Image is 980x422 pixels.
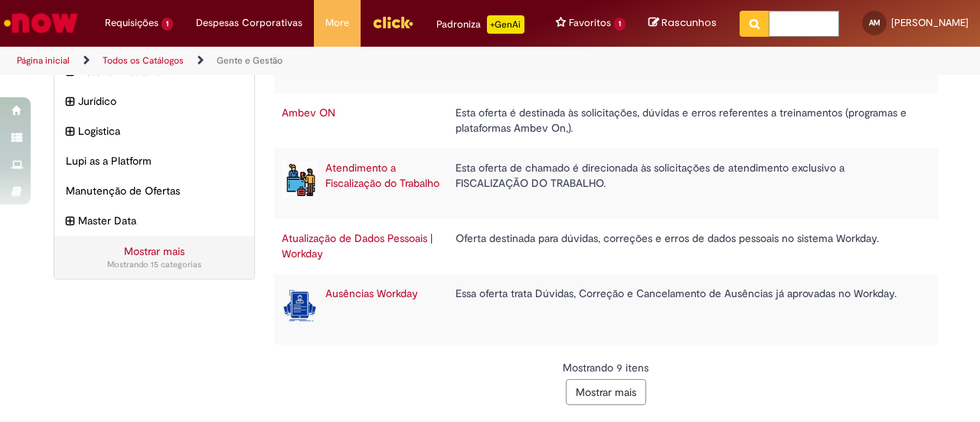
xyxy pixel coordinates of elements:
i: expandir categoria Master Data [66,213,74,230]
img: click_logo_yellow_360x200.png [372,11,413,34]
span: Lupi as a Platform [66,153,243,168]
a: Atendimento a Fiscalização do Trabalho [325,161,439,190]
div: expandir categoria Master Data Master Data [54,205,254,236]
span: Despesas Corporativas [196,15,302,31]
a: Todos os Catálogos [103,54,184,67]
span: [PERSON_NAME] [891,16,969,29]
div: Lupi as a Platform [54,146,254,176]
td: Oferta destinada para dúvidas, correções e erros de dados pessoais no sistema Workday. [448,219,923,274]
a: Mostrar mais [124,244,185,258]
a: Gente e Gestão [217,54,283,67]
a: Atualização de Dados Pessoais | Workday [282,231,433,260]
tr: Ausências Workday Ausências Workday Essa oferta trata Dúvidas, Correção e Cancelamento de Ausênci... [274,274,939,345]
i: expandir categoria Jurídico [66,93,74,110]
tr: Atualização de Dados Pessoais | Workday Oferta destinada para dúvidas, correções e erros de dados... [274,219,939,274]
a: Ambev ON [282,106,335,119]
td: Esta oferta de chamado é direcionada às solicitações de atendimento exclusivo a FISCALIZAÇÃO DO T... [448,149,923,219]
span: Requisições [105,15,158,31]
ul: Trilhas de página [11,47,642,75]
a: Ausências Workday [325,286,418,300]
div: expandir categoria Logistica Logistica [54,116,254,146]
img: Ausências Workday [282,286,318,325]
span: Manutenção de Ofertas [66,183,243,198]
i: expandir categoria Logistica [66,123,74,140]
p: +GenAi [487,15,524,34]
div: Padroniza [436,15,524,34]
button: Pesquisar [740,11,769,37]
span: Favoritos [569,15,611,31]
span: Logistica [78,123,243,139]
tr: Atendimento a Fiscalização do Trabalho Atendimento a Fiscalização do Trabalho Esta oferta de cham... [274,149,939,219]
span: AM [869,18,880,28]
a: Rascunhos [648,16,717,31]
button: Mostrar mais [566,379,646,405]
img: Atendimento a Fiscalização do Trabalho [282,161,318,199]
div: Manutenção de Ofertas [54,175,254,206]
span: More [325,15,349,31]
div: expandir categoria Jurídico Jurídico [54,86,254,116]
td: Esta oferta é destinada às solicitações, dúvidas e erros referentes a treinamentos (programas e p... [448,93,923,149]
span: Master Data [78,213,243,228]
td: Essa oferta trata Dúvidas, Correção e Cancelamento de Ausências já aprovadas no Workday. [448,274,923,345]
span: Jurídico [78,93,243,109]
span: 1 [162,18,173,31]
div: Mostrando 9 itens [286,360,927,375]
div: Mostrando 15 categorias [66,259,243,271]
span: 1 [614,18,626,31]
a: Página inicial [17,54,70,67]
span: Rascunhos [661,15,717,30]
tr: Ambev ON Esta oferta é destinada às solicitações, dúvidas e erros referentes a treinamentos (prog... [274,93,939,149]
img: ServiceNow [2,8,80,38]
